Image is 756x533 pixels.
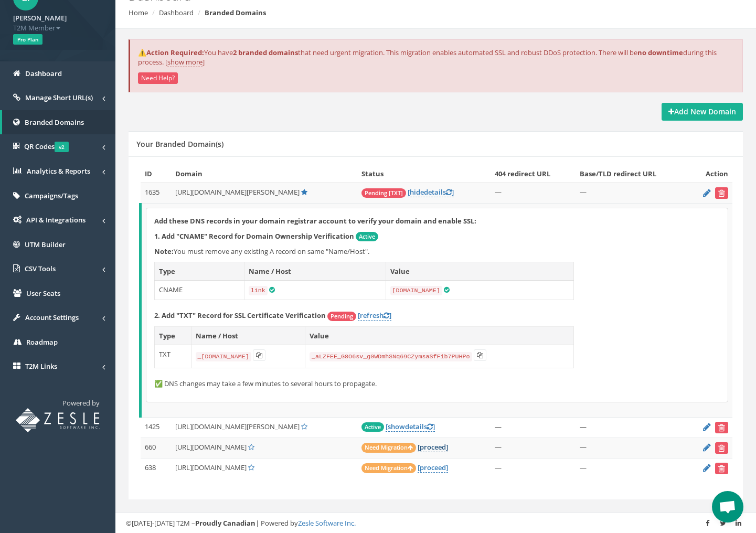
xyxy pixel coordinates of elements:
strong: 2. Add "TXT" Record for SSL Certificate Verification [154,311,326,320]
a: Zesle Software Inc. [298,518,356,528]
span: T2M Member [13,23,102,33]
span: [URL][DOMAIN_NAME][PERSON_NAME] [175,187,300,197]
th: ID [141,165,171,183]
a: [refresh] [358,311,391,321]
th: Status [357,165,491,183]
p: You must remove any existing A record on same "Name/Host". [154,247,720,257]
span: Analytics & Reports [27,166,90,176]
td: CNAME [155,281,244,300]
strong: ⚠️Action Required: [138,48,204,57]
td: — [491,438,576,458]
span: Branded Domains [25,118,84,127]
span: Active [361,422,384,432]
strong: 1. Add "CNAME" Record for Domain Ownership Verification [154,231,354,241]
strong: [PERSON_NAME] [13,13,67,23]
div: ©[DATE]-[DATE] T2M – | Powered by [126,518,746,528]
span: Manage Short URL(s) [25,93,93,102]
code: [DOMAIN_NAME] [390,286,442,295]
a: [hidedetails] [408,187,454,197]
span: Powered by [62,398,100,408]
span: show [388,422,405,431]
strong: Branded Domains [205,8,266,17]
span: UTM Builder [25,240,66,249]
a: show more [167,57,203,67]
span: Account Settings [25,313,79,322]
th: Action [688,165,732,183]
td: 1635 [141,183,171,204]
strong: Proudly Canadian [195,518,255,528]
a: Set Default [248,463,254,472]
a: [proceed] [418,442,448,452]
td: — [491,183,576,204]
td: — [576,183,688,204]
td: — [576,417,688,438]
span: Roadmap [26,337,58,347]
code: link [249,286,268,295]
a: [PERSON_NAME] T2M Member [13,10,102,33]
a: [proceed] [418,463,448,473]
th: 404 redirect URL [491,165,576,183]
span: Dashboard [25,69,62,78]
b: Note: [154,247,174,256]
a: [showdetails] [386,422,435,432]
span: v2 [55,142,69,152]
span: Active [356,232,378,241]
strong: Add New Domain [668,106,736,116]
span: hide [410,187,424,197]
span: QR Codes [24,142,69,151]
strong: Add these DNS records in your domain registrar account to verify your domain and enable SSL: [154,216,476,226]
img: T2M URL Shortener powered by Zesle Software Inc. [16,408,100,432]
span: Need Migration [361,443,416,453]
td: — [576,458,688,478]
th: Type [155,262,244,281]
a: Dashboard [159,8,194,17]
span: [URL][DOMAIN_NAME][PERSON_NAME] [175,422,300,431]
th: Name / Host [191,326,305,345]
td: — [491,458,576,478]
span: Need Migration [361,463,416,473]
th: Domain [171,165,357,183]
a: Home [129,8,148,17]
span: T2M Links [25,361,57,371]
span: Pending [327,312,356,321]
th: Base/TLD redirect URL [576,165,688,183]
h5: Your Branded Domain(s) [136,140,223,148]
span: CSV Tools [25,264,56,273]
a: Add New Domain [662,103,743,121]
td: 660 [141,438,171,458]
th: Name / Host [244,262,386,281]
strong: no downtime [637,48,683,57]
a: Set Default [301,422,307,431]
td: 1425 [141,417,171,438]
a: Set Default [248,442,254,452]
td: — [576,438,688,458]
span: [URL][DOMAIN_NAME] [175,463,247,472]
p: ✅ DNS changes may take a few minutes to several hours to propagate. [154,379,720,389]
span: [URL][DOMAIN_NAME] [175,442,247,452]
td: — [491,417,576,438]
span: Pending [TXT] [361,188,406,198]
td: 638 [141,458,171,478]
span: API & Integrations [26,215,86,225]
th: Value [305,326,573,345]
span: Pro Plan [13,34,42,45]
strong: 2 branded domains [233,48,298,57]
a: Default [301,187,307,197]
span: Campaigns/Tags [25,191,78,200]
td: TXT [155,345,191,368]
div: Open chat [712,491,743,523]
th: Type [155,326,191,345]
th: Value [386,262,573,281]
code: _aLZFEE_G8O6sv_g0WDmhSNq69CZymsaSfFib7PUHPo [310,352,472,361]
button: Need Help? [138,72,178,84]
code: _[DOMAIN_NAME] [196,352,251,361]
p: You have that need urgent migration. This migration enables automated SSL and robust DDoS protect... [138,48,734,67]
span: User Seats [26,289,60,298]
